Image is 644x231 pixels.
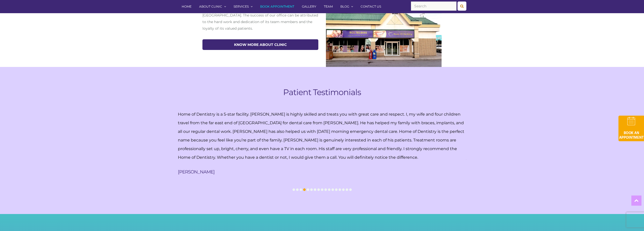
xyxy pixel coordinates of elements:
h3: [PERSON_NAME] [178,169,466,174]
h1: Patient Testimonials [178,87,466,97]
a: Top [631,196,641,206]
p: The Home of Dentistry is proud to provide quality dental care in [GEOGRAPHIC_DATA]. The success o... [202,5,318,32]
img: book-an-appointment-hod-gld.png [618,116,644,141]
a: know more about Clinic [202,39,318,50]
input: Search [411,2,456,11]
p: Home of Dentistry is a 5-star facility. [PERSON_NAME] is highly skilled and treats you with great... [178,110,466,162]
